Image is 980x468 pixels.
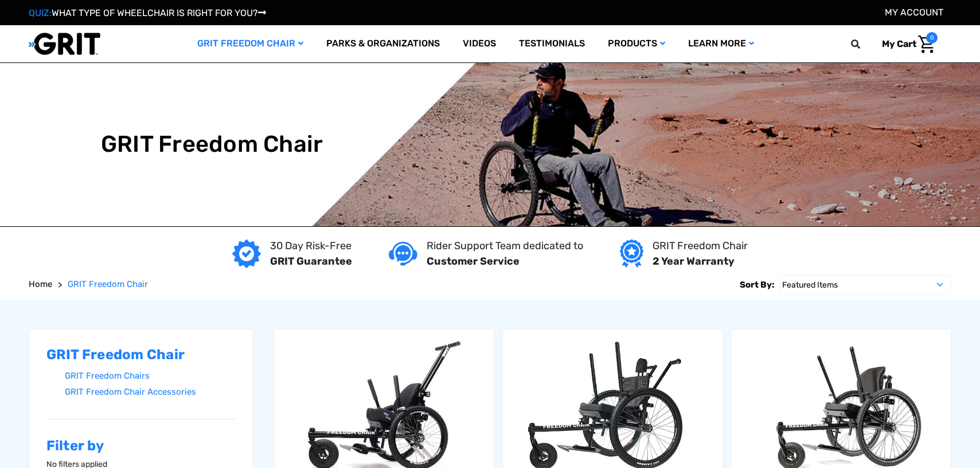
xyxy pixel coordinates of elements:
[882,38,916,49] span: My Cart
[315,25,451,62] a: Parks & Organizations
[270,255,352,268] strong: GRIT Guarantee
[29,7,52,18] span: QUIZ:
[596,25,677,62] a: Products
[68,278,148,291] a: GRIT Freedom Chair
[873,32,938,56] a: Cart with 0 items
[186,25,315,62] a: GRIT Freedom Chair
[65,384,236,400] a: GRIT Freedom Chair Accessories
[29,7,266,18] a: QUIZ:WHAT TYPE OF WHEELCHAIR IS RIGHT FOR YOU?
[46,438,236,454] h2: Filter by
[270,238,352,254] p: 30 Day Risk-Free
[29,279,52,289] span: Home
[677,25,766,62] a: Learn More
[427,255,520,268] strong: Customer Service
[885,7,943,18] a: Account
[620,239,643,268] img: Year warranty
[427,238,583,254] p: Rider Support Team dedicated to
[29,32,100,56] img: GRIT All-Terrain Wheelchair and Mobility Equipment
[740,275,774,294] label: Sort By:
[389,242,417,265] img: Customer service
[101,131,323,158] h1: GRIT Freedom Chair
[653,238,748,254] p: GRIT Freedom Chair
[926,32,938,44] span: 0
[29,278,52,291] a: Home
[65,368,236,384] a: GRIT Freedom Chairs
[451,25,507,62] a: Videos
[68,279,148,289] span: GRIT Freedom Chair
[653,255,735,268] strong: 2 Year Warranty
[918,36,935,53] img: Cart
[507,25,596,62] a: Testimonials
[46,347,236,363] h2: GRIT Freedom Chair
[232,239,261,268] img: GRIT Guarantee
[856,32,873,56] input: Search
